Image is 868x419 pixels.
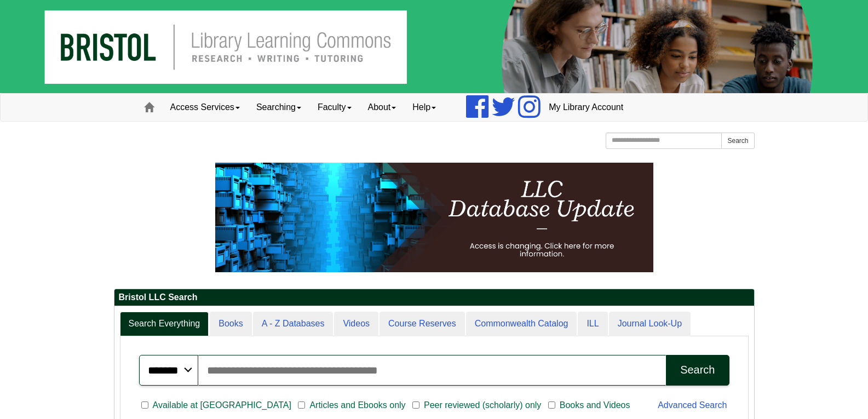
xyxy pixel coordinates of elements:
[380,312,465,336] a: Course Reserves
[120,312,209,336] a: Search Everything
[419,399,545,412] span: Peer reviewed (scholarly) only
[309,94,360,121] a: Faculty
[298,400,305,410] input: Articles and Ebooks only
[360,94,405,121] a: About
[466,312,577,336] a: Commonwealth Catalog
[578,312,607,336] a: ILL
[148,399,296,412] span: Available at [GEOGRAPHIC_DATA]
[162,94,248,121] a: Access Services
[721,133,754,149] button: Search
[609,312,691,336] a: Journal Look-Up
[658,400,727,410] a: Advanced Search
[114,289,754,306] h2: Bristol LLC Search
[334,312,378,336] a: Videos
[548,400,555,410] input: Books and Videos
[305,399,410,412] span: Articles and Ebooks only
[253,312,334,336] a: A - Z Databases
[541,94,631,121] a: My Library Account
[555,399,635,412] span: Books and Videos
[666,355,729,386] button: Search
[680,364,715,376] div: Search
[248,94,309,121] a: Searching
[404,94,444,121] a: Help
[215,163,653,272] img: HTML tutorial
[141,400,148,410] input: Available at [GEOGRAPHIC_DATA]
[210,312,251,336] a: Books
[412,400,419,410] input: Peer reviewed (scholarly) only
